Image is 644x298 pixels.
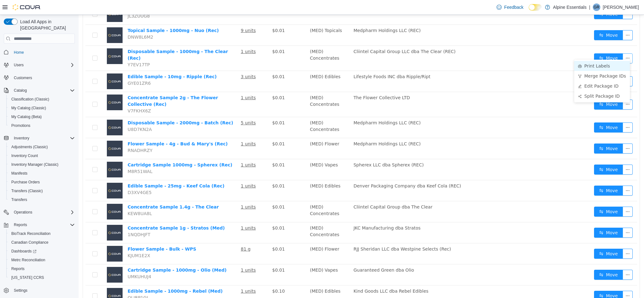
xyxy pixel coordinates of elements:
button: My Catalog (Beta) [6,112,77,121]
td: (MED) Edibles [229,56,272,77]
span: $0.01 [194,34,206,39]
i: icon: printer [499,50,503,53]
span: Lifestyle Foods INC dba Ripple/Ript [275,59,352,64]
input: Dark Mode [529,4,542,11]
u: 1 units [162,169,177,174]
td: (MED) Topicals [229,10,272,31]
span: Home [11,48,75,56]
u: 1 units [162,211,177,216]
span: [US_STATE] CCRS [11,275,44,280]
a: Dashboards [9,247,39,255]
button: Reports [1,220,77,229]
span: Reports [11,221,75,229]
a: Edible Sample - 10mg - Ripple (Rec) [49,59,138,64]
a: Disposable Sample - 2000mg - Batch (Rec) [49,106,155,111]
span: Settings [14,288,27,293]
span: Inventory [11,134,75,142]
a: [US_STATE] CCRS [9,274,47,281]
button: icon: swapMove [515,255,544,265]
span: Inventory Manager (Classic) [11,162,58,167]
i: icon: edit [499,70,503,73]
span: Manifests [11,171,27,176]
button: Inventory [1,134,77,143]
img: Edible Sample - 10mg - Ripple (Rec) placeholder [28,59,44,74]
button: icon: ellipsis [544,276,554,286]
span: GYE01ZR6 [49,66,72,71]
button: icon: ellipsis [544,171,554,181]
span: Users [14,62,24,68]
a: Dashboards [6,247,77,256]
span: $0.01 [194,232,206,237]
span: My Catalog (Beta) [9,113,75,121]
button: BioTrack Reconciliation [6,229,77,238]
button: Metrc Reconciliation [6,256,77,264]
img: Flower Sample - Bulk - WPS placeholder [28,231,44,247]
u: 1 units [162,127,177,132]
span: RJJ Sheridan LLC dba Westpine Selects (Rec) [275,232,372,237]
button: icon: swapMove [515,276,544,286]
u: 1 units [162,34,177,39]
button: icon: swapMove [515,15,544,25]
button: icon: swapMove [515,234,544,244]
a: Reports [9,265,27,273]
span: Canadian Compliance [11,240,48,245]
img: Cartridge Sample - 1000mg - Olio (Med) placeholder [28,252,44,268]
img: Concentrate Sample 2g - The Flower Collective (Rec) placeholder [28,80,44,95]
a: BioTrack Reconciliation [9,230,53,237]
a: Canadian Compliance [9,239,51,246]
span: Promotions [9,122,75,129]
li: Split Package ID [496,76,551,86]
li: Merge Package IDs [496,56,551,66]
span: Reports [9,265,75,273]
img: Edible Sample - 25mg - Keef Cola (Rec) placeholder [28,168,44,184]
td: (MED) Vapes [229,144,272,165]
a: Metrc Reconciliation [9,256,48,264]
img: Concentrate Sample 1g - Stratos (Med) placeholder [28,210,44,226]
span: Inventory Count [11,153,38,158]
u: 5 units [162,106,177,111]
button: Home [1,47,77,57]
a: Manifests [9,170,30,177]
span: $0.01 [194,148,206,153]
button: icon: swapMove [515,39,544,49]
button: Customers [1,73,77,82]
span: My Catalog (Classic) [11,106,46,111]
a: Cartridge Sample 1000mg - Spherex (Rec) [49,148,154,153]
a: Disposable Sample - 1000mg - The Clear (Rec) [49,34,149,46]
span: RNADHRZY [49,133,74,138]
span: Medpharm Holdings LLC (REC) [275,106,342,111]
img: Concentrate Sample 1.4g - The Clear placeholder [28,189,44,205]
span: My Catalog (Beta) [11,114,42,119]
p: [PERSON_NAME] [603,3,639,11]
span: M8R51WAL [49,154,74,159]
button: Operations [1,208,77,217]
a: Customers [11,74,35,82]
i: icon: fork [499,60,503,63]
span: My Catalog (Classic) [9,104,75,112]
span: Spherex LLC dba Spherex (REC) [275,148,345,153]
td: (MED) Concentrates [229,102,272,123]
p: | [589,3,590,11]
a: Home [11,49,26,56]
span: $0.01 [194,13,206,18]
button: Transfers (Classic) [6,187,77,195]
button: Inventory [11,134,32,142]
span: Cliintel Capital Group dba The Clear [275,190,354,195]
span: Y7EV17TP [49,47,71,52]
span: $0.01 [194,253,206,258]
button: [US_STATE] CCRS [6,273,77,282]
span: Medpharm Holdings LLC (REC) [275,13,342,18]
span: $0.01 [194,106,206,111]
td: (MED) Edibles [229,271,272,292]
button: icon: swapMove [515,192,544,202]
button: icon: swapMove [515,108,544,118]
span: BioTrack Reconciliation [11,231,51,236]
span: Catalog [11,87,75,94]
span: Promotions [11,123,30,128]
span: Reports [14,222,27,227]
img: Disposable Sample - 1000mg - The Clear (Rec) placeholder [28,34,44,49]
button: Inventory Count [6,151,77,160]
span: $0.01 [194,211,206,216]
span: Inventory [14,136,29,141]
a: Settings [11,287,30,294]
